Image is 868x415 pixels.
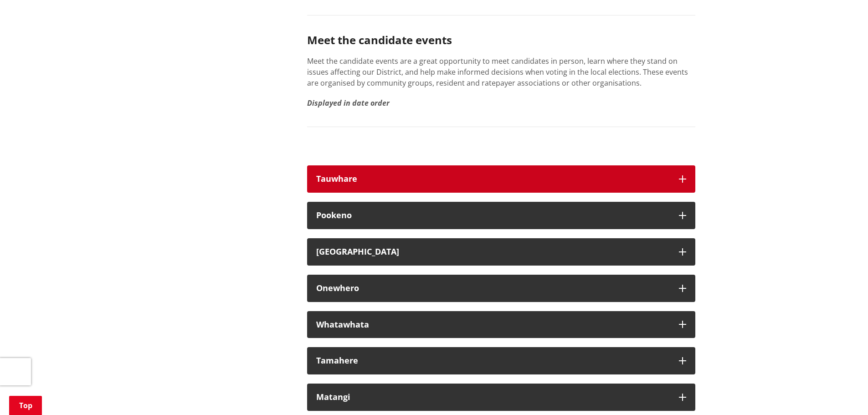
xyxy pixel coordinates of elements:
[316,320,670,329] div: Whatawhata
[9,396,42,415] a: Top
[307,347,695,374] button: Tamahere
[826,377,859,410] iframe: Messenger Launcher
[316,393,670,402] div: Matangi
[316,284,670,293] div: Onewhero
[307,275,695,302] button: Onewhero
[307,311,695,338] button: Whatawhata
[307,32,452,47] strong: Meet the candidate events
[307,56,695,88] p: Meet the candidate events are a great opportunity to meet candidates in person, learn where they ...
[316,211,670,220] div: Pookeno
[316,173,357,184] strong: Tauwhare
[307,384,695,411] button: Matangi
[307,238,695,266] button: [GEOGRAPHIC_DATA]
[316,356,670,365] div: Tamahere
[316,247,670,256] div: [GEOGRAPHIC_DATA]
[307,98,390,108] em: Displayed in date order
[307,202,695,229] button: Pookeno
[307,165,695,193] button: Tauwhare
